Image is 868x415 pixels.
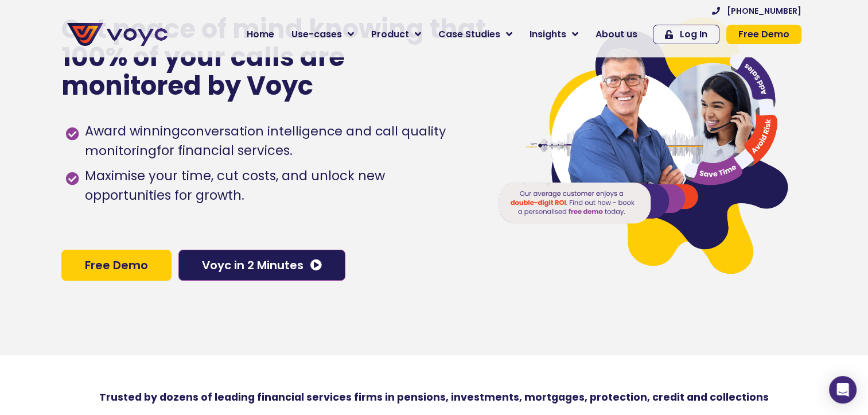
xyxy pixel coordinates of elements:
span: Free Demo [738,30,789,39]
span: Insights [530,28,566,41]
span: Home [247,28,274,41]
h1: conversation intelligence and call quality monitoring [85,122,446,160]
a: Use-cases [283,23,363,46]
strong: Trusted by dozens of leading financial services firms in pensions, investments, mortgages, protec... [99,390,769,404]
span: Job title [152,93,191,106]
span: Award winning for financial services. [82,122,474,161]
span: [PHONE_NUMBER] [727,7,801,15]
span: About us [595,28,637,41]
span: Use-cases [291,28,342,41]
span: Case Studies [438,28,500,41]
p: Get peace of mind knowing that 100% of your calls are monitored by Voyc [61,15,488,100]
span: Voyc in 2 Minutes [202,259,303,271]
span: Log In [680,30,707,39]
img: voyc-full-logo [67,23,168,46]
a: Insights [521,23,587,46]
a: Privacy Policy [236,239,290,250]
a: Free Demo [726,25,801,44]
a: Log In [653,25,719,44]
span: Maximise your time, cut costs, and unlock new opportunities for growth. [82,166,474,205]
span: Product [371,28,409,41]
a: Home [238,23,283,46]
div: Open Intercom Messenger [829,376,857,404]
span: Free Demo [85,259,148,271]
a: Case Studies [430,23,521,46]
a: Voyc in 2 Minutes [178,250,345,281]
a: [PHONE_NUMBER] [712,7,801,15]
a: Free Demo [61,250,172,281]
a: About us [587,23,646,46]
span: Phone [152,46,181,59]
a: Product [363,23,430,46]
